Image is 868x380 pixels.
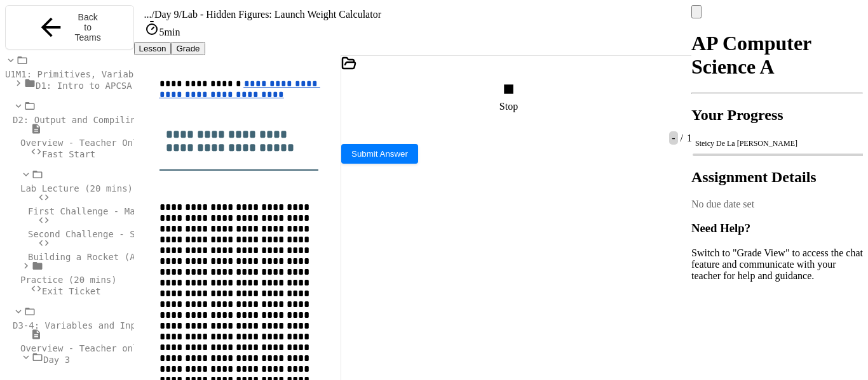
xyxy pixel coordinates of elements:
[681,133,683,143] span: /
[13,115,168,125] span: D2: Output and Compiling Code
[20,275,117,285] span: Practice (20 mins)
[154,9,179,20] span: Day 9
[134,42,172,55] button: Lesson
[182,9,381,20] span: Lab - Hidden Figures: Launch Weight Calculator
[5,5,134,49] button: Back to Teams
[152,9,154,20] span: /
[28,206,248,216] span: First Challenge - Manual Column Alignment
[165,27,180,37] span: min
[691,5,863,18] div: My Account
[695,139,859,148] div: Steicy De La [PERSON_NAME]
[73,12,102,43] span: Back to Teams
[144,9,152,20] span: ...
[691,199,863,210] div: No due date set
[159,27,165,37] span: 5
[691,247,863,282] p: Switch to "Grade View" to access the chat feature and communicate with your teacher for help and ...
[28,229,226,239] span: Second Challenge - Special Characters
[20,183,133,193] span: Lab Lecture (20 mins)
[171,42,205,55] button: Grade
[20,138,144,148] span: Overview - Teacher Only
[341,144,418,164] button: Submit Answer
[691,107,863,124] h2: Your Progress
[5,69,208,79] span: U1M1: Primitives, Variables, Basic I/O
[28,252,183,262] span: Building a Rocket (ASCII Art)
[42,149,95,159] span: Fast Start
[20,343,144,353] span: Overview - Teacher only
[499,80,521,112] div: Stop
[42,286,101,296] span: Exit Ticket
[691,32,863,79] h1: AP Computer Science A
[691,169,863,186] h2: Assignment Details
[43,355,70,365] span: Day 3
[684,133,692,143] span: 1
[13,320,147,331] span: D3-4: Variables and Input
[351,149,408,159] span: Submit Answer
[669,131,677,145] span: -
[36,81,132,91] span: D1: Intro to APCSA
[691,221,863,235] h3: Need Help?
[179,9,182,20] span: /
